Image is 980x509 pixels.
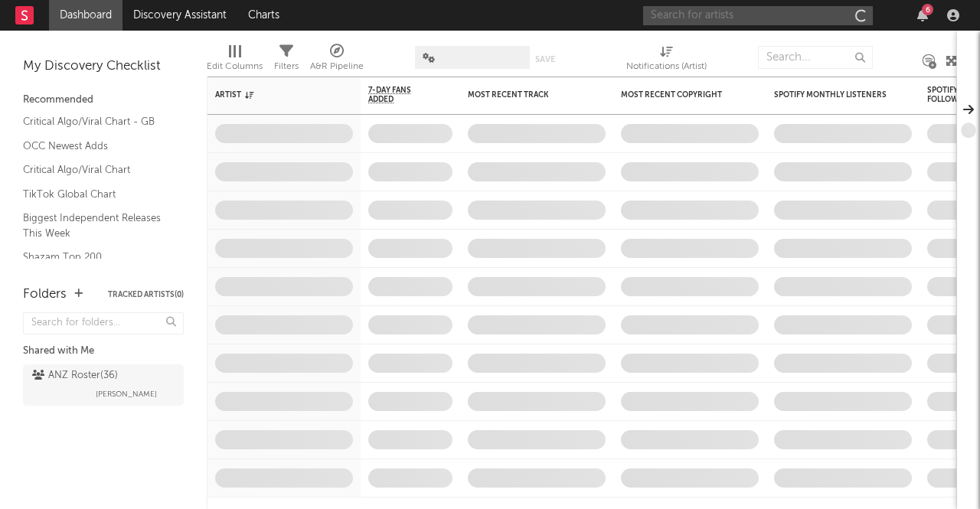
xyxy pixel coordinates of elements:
[274,38,299,83] div: Filters
[774,90,889,100] div: Spotify Monthly Listeners
[310,38,364,83] div: A&R Pipeline
[23,312,184,334] input: Search for folders...
[23,138,168,155] a: OCC Newest Adds
[274,57,299,76] div: Filters
[108,291,184,299] button: Tracked Artists(0)
[23,57,184,76] div: My Discovery Checklist
[535,55,555,64] button: Save
[626,57,707,76] div: Notifications (Artist)
[23,113,168,130] a: Critical Algo/Viral Chart - GB
[207,57,263,76] div: Edit Columns
[368,86,430,104] span: 7-Day Fans Added
[643,6,873,25] input: Search for artists
[23,210,168,241] a: Biggest Independent Releases This Week
[23,91,184,109] div: Recommended
[468,90,583,100] div: Most Recent Track
[215,90,330,100] div: Artist
[917,9,928,21] button: 6
[621,90,736,100] div: Most Recent Copyright
[23,186,168,203] a: TikTok Global Chart
[207,38,263,83] div: Edit Columns
[922,4,933,15] div: 6
[626,38,707,83] div: Notifications (Artist)
[310,57,364,76] div: A&R Pipeline
[23,249,168,266] a: Shazam Top 200
[96,385,157,403] span: [PERSON_NAME]
[23,342,184,361] div: Shared with Me
[23,285,67,304] div: Folders
[23,162,168,178] a: Critical Algo/Viral Chart
[23,364,184,406] a: ANZ Roster(36)[PERSON_NAME]
[758,46,873,69] input: Search...
[32,367,118,385] div: ANZ Roster ( 36 )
